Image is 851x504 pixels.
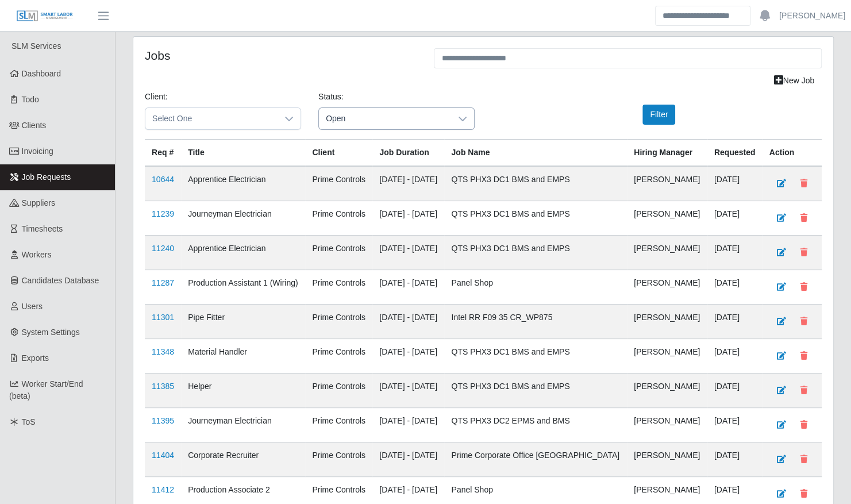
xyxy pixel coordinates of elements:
[444,374,627,408] td: QTS PHX3 DC1 BMS and EMPS
[152,313,174,322] a: 11301
[305,408,372,443] td: Prime Controls
[145,108,278,129] span: Select One
[305,201,372,236] td: Prime Controls
[305,166,372,201] td: Prime Controls
[444,443,627,477] td: Prime Corporate Office [GEOGRAPHIC_DATA]
[707,201,763,236] td: [DATE]
[181,201,305,236] td: Journeyman Electrician
[22,302,43,311] span: Users
[152,416,174,425] a: 11395
[372,408,444,443] td: [DATE] - [DATE]
[627,166,707,201] td: [PERSON_NAME]
[22,250,52,259] span: Workers
[305,140,372,167] th: Client
[305,305,372,339] td: Prime Controls
[181,166,305,201] td: Apprentice Electrician
[305,339,372,374] td: Prime Controls
[372,140,444,167] th: Job Duration
[22,353,49,363] span: Exports
[16,10,74,22] img: SLM Logo
[181,270,305,305] td: Production Assistant 1 (Wiring)
[152,175,174,184] a: 10644
[707,374,763,408] td: [DATE]
[22,147,53,156] span: Invoicing
[444,140,627,167] th: Job Name
[707,443,763,477] td: [DATE]
[372,305,444,339] td: [DATE] - [DATE]
[145,140,181,167] th: Req #
[444,270,627,305] td: Panel Shop
[22,276,99,285] span: Candidates Database
[181,443,305,477] td: Corporate Recruiter
[305,443,372,477] td: Prime Controls
[372,339,444,374] td: [DATE] - [DATE]
[152,451,174,460] a: 11404
[181,408,305,443] td: Journeyman Electrician
[22,69,61,78] span: Dashboard
[22,121,47,130] span: Clients
[145,48,417,63] h4: Jobs
[181,374,305,408] td: Helper
[707,236,763,270] td: [DATE]
[779,10,845,22] a: [PERSON_NAME]
[707,270,763,305] td: [DATE]
[627,374,707,408] td: [PERSON_NAME]
[655,6,750,26] input: Search
[707,305,763,339] td: [DATE]
[22,224,63,233] span: Timesheets
[181,339,305,374] td: Material Handler
[22,172,71,182] span: Job Requests
[22,198,55,207] span: Suppliers
[22,95,39,104] span: Todo
[763,140,822,167] th: Action
[152,244,174,253] a: 11240
[444,166,627,201] td: QTS PHX3 DC1 BMS and EMPS
[372,236,444,270] td: [DATE] - [DATE]
[9,379,83,401] span: Worker Start/End (beta)
[372,443,444,477] td: [DATE] - [DATE]
[707,166,763,201] td: [DATE]
[11,41,61,51] span: SLM Services
[707,408,763,443] td: [DATE]
[627,408,707,443] td: [PERSON_NAME]
[627,270,707,305] td: [PERSON_NAME]
[444,236,627,270] td: QTS PHX3 DC1 BMS and EMPS
[444,408,627,443] td: QTS PHX3 DC2 EPMS and BMS
[627,443,707,477] td: [PERSON_NAME]
[22,328,80,337] span: System Settings
[305,270,372,305] td: Prime Controls
[152,347,174,356] a: 11348
[444,201,627,236] td: QTS PHX3 DC1 BMS and EMPS
[444,305,627,339] td: Intel RR F09 35 CR_WP875
[319,108,451,129] span: Open
[181,140,305,167] th: Title
[181,236,305,270] td: Apprentice Electrician
[444,339,627,374] td: QTS PHX3 DC1 BMS and EMPS
[152,278,174,287] a: 11287
[181,305,305,339] td: Pipe Fitter
[145,91,168,103] label: Client:
[152,382,174,391] a: 11385
[372,374,444,408] td: [DATE] - [DATE]
[372,201,444,236] td: [DATE] - [DATE]
[627,201,707,236] td: [PERSON_NAME]
[305,236,372,270] td: Prime Controls
[372,166,444,201] td: [DATE] - [DATE]
[707,339,763,374] td: [DATE]
[767,71,822,91] a: New Job
[152,209,174,218] a: 11239
[305,374,372,408] td: Prime Controls
[152,485,174,494] a: 11412
[627,140,707,167] th: Hiring Manager
[642,105,675,125] button: Filter
[627,339,707,374] td: [PERSON_NAME]
[707,140,763,167] th: Requested
[372,270,444,305] td: [DATE] - [DATE]
[318,91,344,103] label: Status:
[22,417,36,426] span: ToS
[627,305,707,339] td: [PERSON_NAME]
[627,236,707,270] td: [PERSON_NAME]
